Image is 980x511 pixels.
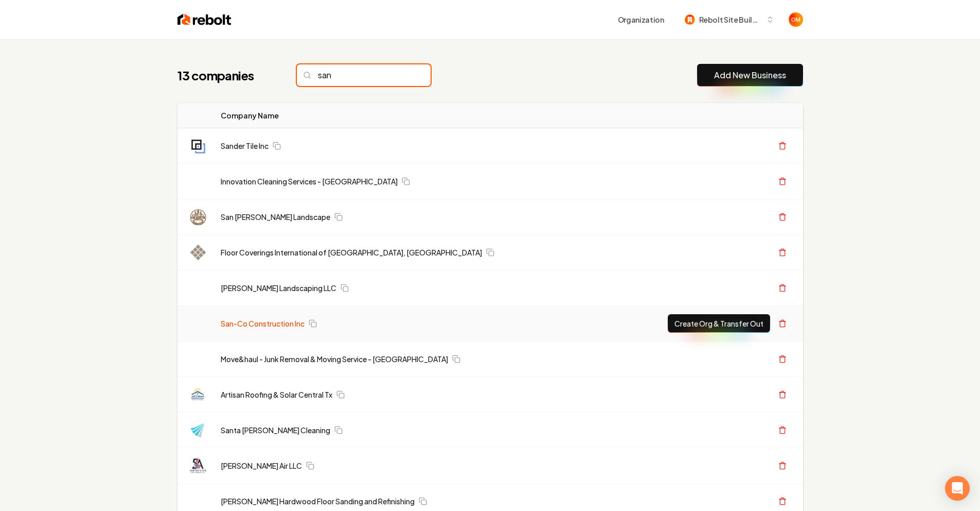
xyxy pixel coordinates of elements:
[177,12,231,27] img: Rebolt Logo
[789,12,803,27] img: Omar Molai
[697,64,803,87] button: Add New Business
[190,209,206,225] img: San Agustin Landscape logo
[212,103,609,128] th: Company Name
[714,69,786,81] a: Add New Business
[221,354,448,364] a: Move&haul - Junk Removal & Moving Service - [GEOGRAPHIC_DATA]
[221,247,482,258] a: Floor Coverings International of [GEOGRAPHIC_DATA], [GEOGRAPHIC_DATA]
[685,14,695,25] img: Rebolt Site Builder
[190,422,206,438] img: Santa Cruz Cleaning logo
[221,141,269,151] a: Sander Tile Inc
[190,244,206,261] img: Floor Coverings International of Metro San Antonio, TX logo
[177,67,276,83] h1: 13 companies
[789,12,803,27] button: Open user button
[221,212,330,222] a: San [PERSON_NAME] Landscape
[190,457,206,474] img: Santoy's Air LLC logo
[190,386,206,403] img: Artisan Roofing & Solar Central Tx logo
[612,10,670,29] button: Organization
[221,496,415,506] a: [PERSON_NAME] Hardwood Floor Sanding and Refinishing
[221,176,398,186] a: Innovation Cleaning Services - [GEOGRAPHIC_DATA]
[221,318,305,329] a: San-Co Construction Inc
[221,425,330,435] a: Santa [PERSON_NAME] Cleaning
[190,138,206,154] img: Sander Tile Inc logo
[297,64,431,86] input: Search...
[221,283,336,293] a: [PERSON_NAME] Landscaping LLC
[221,461,302,471] a: [PERSON_NAME] Air LLC
[945,476,970,501] div: Open Intercom Messenger
[699,14,762,25] span: Rebolt Site Builder
[221,389,332,400] a: Artisan Roofing & Solar Central Tx
[668,314,770,333] button: Create Org & Transfer Out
